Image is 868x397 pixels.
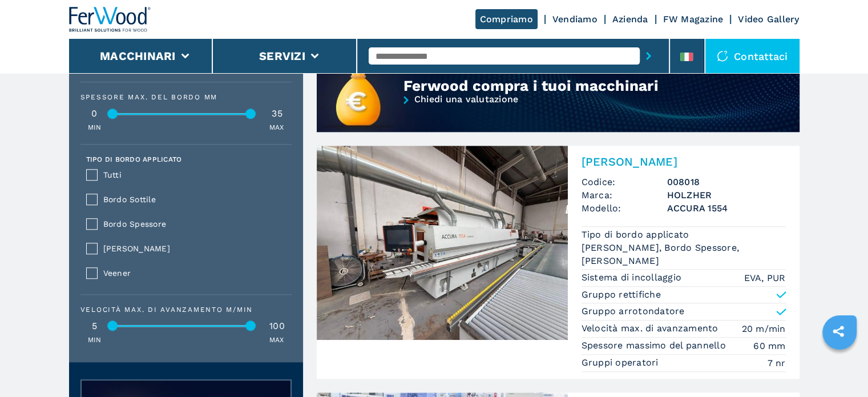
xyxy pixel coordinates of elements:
iframe: Chat [819,346,859,388]
span: Modello: [582,202,667,215]
span: Marca: [582,189,667,202]
button: Servizi [259,49,305,63]
button: submit-button [640,43,657,69]
p: Gruppi operatori [582,356,661,369]
label: Tipo di bordo applicato [86,156,182,163]
a: FW Magazine [663,14,724,25]
span: Bordo Spessore [103,218,285,231]
div: 35 [263,109,292,118]
a: Bordatrice Singola HOLZHER ACCURA 1554[PERSON_NAME]Codice:008018Marca:HOLZHERModello:ACCURA 1554T... [317,146,800,379]
a: Azienda [612,14,648,25]
img: Contattaci [717,50,728,62]
span: Codice: [582,175,667,189]
a: Video Gallery [738,14,799,25]
span: [PERSON_NAME] [103,242,285,255]
div: Velocità max. di avanzamento m/min [80,306,292,313]
p: MAX [269,123,284,133]
button: Macchinari [100,49,176,63]
div: 100 [263,322,292,331]
span: Bordo Sottile [103,193,285,206]
em: 20 m/min [742,322,786,335]
div: Spessore max. del bordo mm [80,94,292,101]
img: Bordatrice Singola HOLZHER ACCURA 1554 [317,146,568,340]
em: [PERSON_NAME], Bordo Spessore, [PERSON_NAME] [582,241,786,267]
p: MIN [88,335,102,345]
a: Compriamo [475,9,538,29]
h3: HOLZHER [667,189,786,202]
div: Contattaci [705,39,800,73]
em: 7 nr [768,356,786,370]
p: Gruppo arrotondatore [582,305,685,318]
div: 0 [80,109,109,118]
em: EVA, PUR [744,271,786,284]
p: Spessore massimo del pannello [582,339,729,352]
span: Tutti [103,169,285,182]
span: Veener [103,267,285,280]
p: Velocità max. di avanzamento [582,322,721,335]
p: MIN [88,123,102,133]
p: Sistema di incollaggio [582,271,685,284]
em: 60 mm [753,339,785,352]
p: Gruppo rettifiche [582,288,661,301]
div: Ferwood compra i tuoi macchinari [403,77,720,95]
img: Ferwood [69,7,151,32]
p: MAX [269,335,284,345]
a: Chiedi una valutazione [317,95,800,133]
div: 5 [80,322,109,331]
a: Vendiamo [552,14,597,25]
p: Tipo di bordo applicato [582,228,692,241]
a: sharethis [824,317,853,346]
h3: ACCURA 1554 [667,202,786,215]
h3: 008018 [667,175,786,189]
h2: [PERSON_NAME] [582,155,786,169]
